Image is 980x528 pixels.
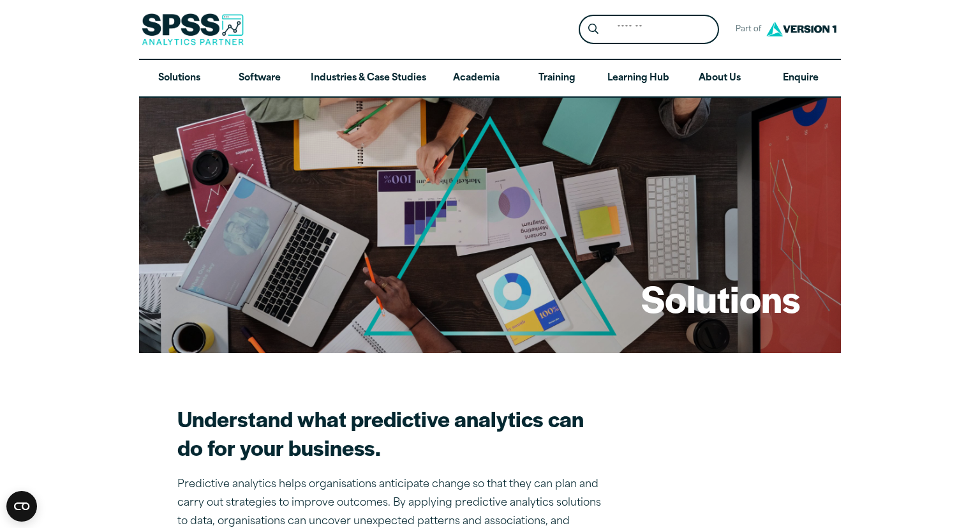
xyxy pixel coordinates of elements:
[679,60,760,97] a: About Us
[177,404,603,462] h2: Understand what predictive analytics can do for your business.
[729,20,763,39] span: Part of
[139,60,219,97] a: Solutions
[582,18,605,41] button: Search magnifying glass icon
[761,60,841,97] a: Enquire
[139,60,841,97] nav: Desktop version of site main menu
[142,13,244,45] img: SPSS Analytics Partner
[588,24,598,34] svg: Search magnifying glass icon
[6,491,37,522] button: Open CMP widget
[436,60,517,97] a: Academia
[579,15,719,45] form: Site Header Search Form
[517,60,597,97] a: Training
[641,273,800,323] h1: Solutions
[597,60,679,97] a: Learning Hub
[219,60,300,97] a: Software
[763,17,840,41] img: Version1 Logo
[301,60,436,97] a: Industries & Case Studies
